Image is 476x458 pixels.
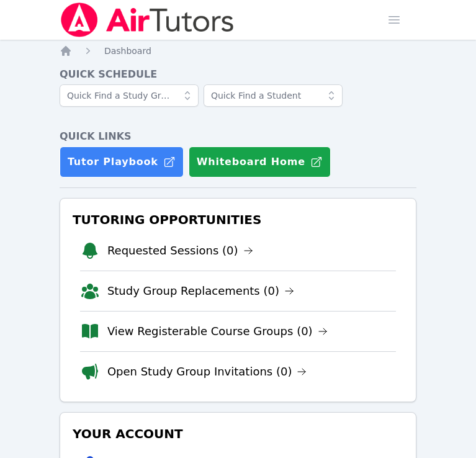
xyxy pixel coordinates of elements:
[107,242,253,259] a: Requested Sessions (0)
[204,84,343,107] input: Quick Find a Student
[70,423,406,445] h3: Your Account
[60,45,416,57] nav: Breadcrumb
[189,146,331,177] button: Whiteboard Home
[60,146,184,177] a: Tutor Playbook
[60,129,416,144] h4: Quick Links
[60,2,235,37] img: Air Tutors
[104,46,151,56] span: Dashboard
[104,45,151,57] a: Dashboard
[70,209,406,231] h3: Tutoring Opportunities
[107,282,294,300] a: Study Group Replacements (0)
[60,84,199,107] input: Quick Find a Study Group
[60,67,416,82] h4: Quick Schedule
[107,363,307,380] a: Open Study Group Invitations (0)
[107,323,328,340] a: View Registerable Course Groups (0)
